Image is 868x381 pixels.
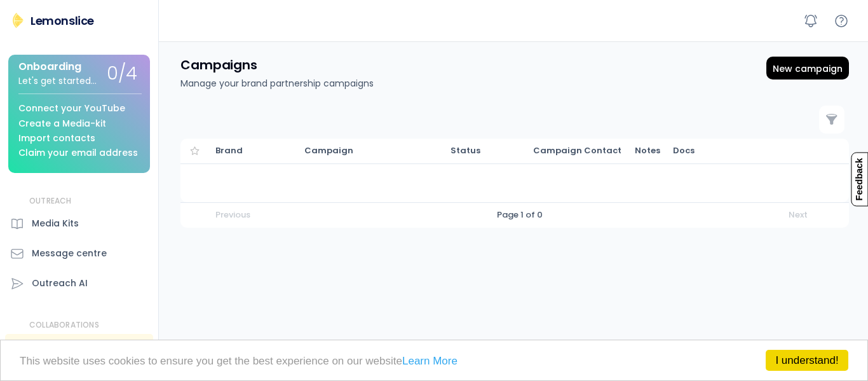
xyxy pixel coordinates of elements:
img: Lemonslice [10,13,25,28]
a: Learn More [402,355,458,367]
div: Let's get started... [18,76,97,86]
div: Notes [635,145,660,156]
div: Page 1 of 0 [497,209,543,221]
div: New campaign [773,64,843,74]
div: Outreach AI [32,277,88,290]
button: Only favourites [187,143,203,159]
div: Connect your YouTube [18,104,125,113]
div: Manage your brand partnership campaigns [180,77,374,90]
div: Create a Media-kit [18,119,106,128]
div: 0/4 [107,64,137,84]
div: Message centre [32,247,107,260]
button:  [825,113,838,126]
div: Onboarding [18,61,81,73]
h4: Campaigns [180,57,257,73]
div: Add new campaign [766,57,849,80]
div: Campaign [304,145,438,156]
div: Lemonslice [31,13,94,29]
div: Claim your email address [18,148,138,158]
div: Next [789,209,814,221]
div: Media Kits [32,217,79,230]
div: COLLABORATIONS [29,320,99,331]
div: Docs [673,145,698,156]
p: This website uses cookies to ensure you get the best experience on our website [20,356,848,366]
div: Previous [215,209,250,221]
div: Import contacts [18,134,95,143]
div: Brand [215,145,292,156]
a: I understand! [766,350,848,371]
div: OUTREACH [29,196,72,207]
div: Status [451,145,520,156]
div: Campaign Contact [533,145,622,156]
text:  [826,113,837,126]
